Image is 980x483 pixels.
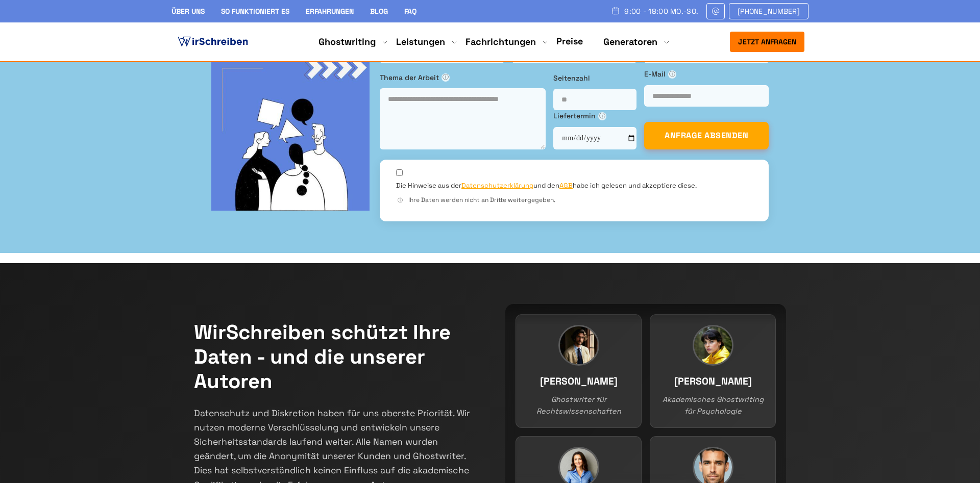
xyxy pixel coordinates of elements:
button: ANFRAGE ABSENDEN [644,122,769,149]
a: Generatoren [603,36,657,48]
span: ⓘ [442,73,450,82]
span: ⓘ [396,196,404,205]
a: Blog [370,7,388,16]
img: Email [711,7,720,15]
div: Ihre Daten werden nicht an Dritte weitergegeben. [396,195,752,205]
a: [PHONE_NUMBER] [729,3,808,19]
span: [PHONE_NUMBER] [738,7,800,15]
label: Seitenzahl [553,72,636,84]
label: Thema der Arbeit [380,72,546,83]
a: FAQ [404,7,416,16]
a: AGB [559,181,573,190]
a: Leistungen [396,36,445,48]
a: Ghostwriting [318,36,376,48]
h3: [PERSON_NAME] [526,374,631,390]
span: ⓘ [598,112,606,120]
label: E-Mail [644,68,769,80]
img: bg [211,53,370,211]
img: logo ghostwriter-österreich [176,34,250,49]
label: Liefertermin [553,110,636,121]
span: 9:00 - 18:00 Mo.-So. [624,7,698,15]
h2: WirSchreiben schützt Ihre Daten - und die unserer Autoren [194,320,475,394]
a: So funktioniert es [221,7,289,16]
img: Schedule [611,7,620,15]
button: Jetzt anfragen [730,32,804,52]
a: Fachrichtungen [465,36,536,48]
a: Über uns [171,7,205,16]
a: Erfahrungen [306,7,354,16]
h3: [PERSON_NAME] [660,374,765,390]
span: ⓘ [668,70,676,79]
a: Datenschutzerklärung [461,181,533,190]
a: Preise [556,35,583,47]
label: Die Hinweise aus der und den habe ich gelesen und akzeptiere diese. [396,181,697,190]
